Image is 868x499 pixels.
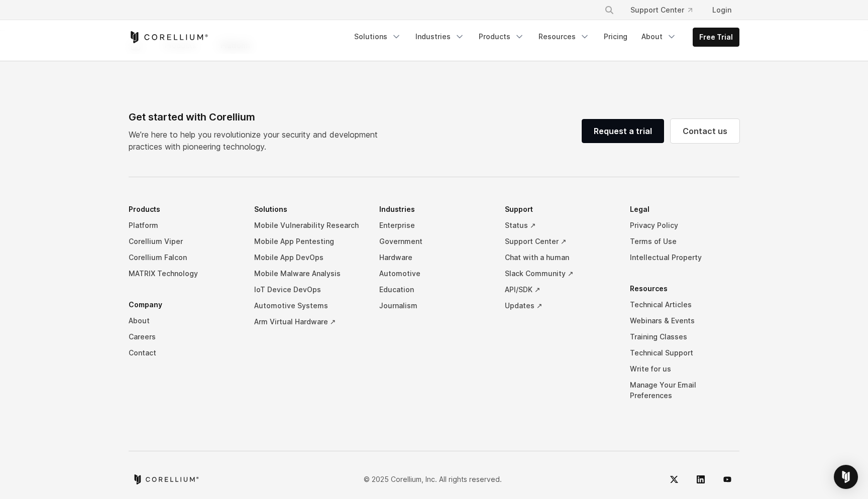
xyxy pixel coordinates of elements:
[129,345,238,361] a: Contact
[129,109,386,124] div: Get started with Corellium
[671,119,739,143] a: Contact us
[379,298,489,314] a: Journalism
[133,474,199,484] a: Corellium home
[254,314,364,330] a: Arm Virtual Hardware ↗
[254,217,364,233] a: Mobile Vulnerability Research
[662,467,686,491] a: Twitter
[505,282,614,298] a: API/SDK ↗
[630,313,739,329] a: Webinars & Events
[704,1,739,19] a: Login
[129,266,238,282] a: MATRIX Technology
[630,329,739,345] a: Training Classes
[129,329,238,345] a: Careers
[129,31,208,43] a: Corellium Home
[582,119,664,143] a: Request a trial
[254,266,364,282] a: Mobile Malware Analysis
[254,282,364,298] a: IoT Device DevOps
[630,233,739,249] a: Terms of Use
[630,217,739,233] a: Privacy Policy
[129,217,238,233] a: Platform
[379,217,489,233] a: Enterprise
[630,377,739,404] a: Manage Your Email Preferences
[635,28,683,46] a: About
[505,266,614,282] a: Slack Community ↗
[129,201,739,419] div: Navigation Menu
[379,266,489,282] a: Automotive
[364,474,502,484] p: © 2025 Corellium, Inc. All rights reserved.
[598,28,633,46] a: Pricing
[600,1,618,19] button: Search
[254,233,364,249] a: Mobile App Pentesting
[129,233,238,249] a: Corellium Viper
[505,217,614,233] a: Status ↗
[348,28,739,47] div: Navigation Menu
[693,28,739,46] a: Free Trial
[254,298,364,314] a: Automotive Systems
[129,129,386,153] p: We’re here to help you revolutionize your security and development practices with pioneering tech...
[129,313,238,329] a: About
[473,28,530,46] a: Products
[689,467,713,491] a: LinkedIn
[348,28,407,46] a: Solutions
[254,249,364,266] a: Mobile App DevOps
[505,298,614,314] a: Updates ↗
[505,249,614,266] a: Chat with a human
[630,297,739,313] a: Technical Articles
[630,361,739,377] a: Write for us
[592,1,739,19] div: Navigation Menu
[379,233,489,249] a: Government
[630,345,739,361] a: Technical Support
[532,28,596,46] a: Resources
[622,1,700,19] a: Support Center
[715,467,739,491] a: YouTube
[379,249,489,266] a: Hardware
[129,249,238,266] a: Corellium Falcon
[505,233,614,249] a: Support Center ↗
[409,28,471,46] a: Industries
[834,465,858,489] div: Open Intercom Messenger
[630,249,739,266] a: Intellectual Property
[379,282,489,298] a: Education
